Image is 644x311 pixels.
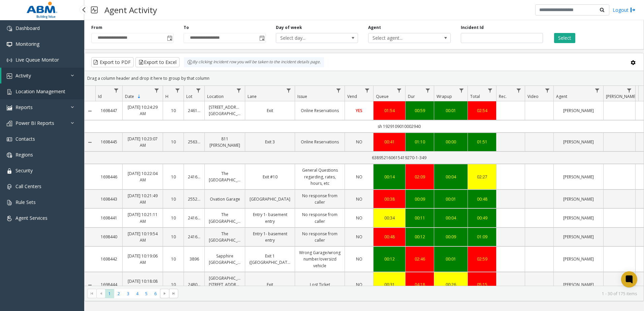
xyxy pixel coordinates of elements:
a: [DATE] 10:19:06 AM [127,253,159,266]
a: 00:11 [410,215,430,221]
a: Wrapup Filter Menu [457,86,466,95]
img: 'icon' [7,26,12,31]
span: Page 6 [151,289,160,298]
div: 01:51 [472,139,492,145]
a: 24160063 [188,215,200,221]
a: The [GEOGRAPHIC_DATA] [209,170,241,183]
span: Toggle popup [166,33,173,43]
span: Rec. [499,94,507,99]
span: Select agent... [368,33,434,43]
label: From [91,25,102,31]
a: 02:27 [472,174,492,180]
a: The [GEOGRAPHIC_DATA] [209,231,241,243]
div: 00:48 [378,234,401,240]
span: Video [527,94,539,99]
div: 00:09 [438,234,463,240]
img: 'icon' [7,121,12,126]
span: NO [356,174,362,180]
span: Call Centers [15,183,41,189]
span: Vend [347,94,357,99]
img: 'icon' [7,216,12,221]
span: H [165,94,168,99]
a: Total Filter Menu [486,86,495,95]
a: [DATE] 10:21:49 AM [127,193,159,205]
a: Online Reservations [299,107,341,114]
div: 00:14 [378,174,401,180]
a: [DATE] 10:19:54 AM [127,231,159,243]
a: Ovation Garage [209,196,241,202]
span: Regions [15,151,33,158]
a: Collapse Details [85,108,95,114]
a: Lot Filter Menu [194,86,203,95]
label: To [184,25,189,31]
a: Exit 1 ([GEOGRAPHIC_DATA]) [249,253,291,266]
span: Security [15,167,33,174]
a: NO [349,256,369,262]
a: [PERSON_NAME] [558,107,599,114]
div: 00:01 [438,196,463,202]
a: Date Filter Menu [152,86,161,95]
img: pageIcon [91,2,98,18]
a: 02:09 [410,174,430,180]
span: NO [356,234,362,240]
a: 05:15 [472,281,492,288]
a: 00:59 [410,107,430,114]
a: Vend Filter Menu [363,86,372,95]
a: 10 [167,139,180,145]
a: Dur Filter Menu [423,86,432,95]
span: Live Queue Monitor [15,57,59,63]
span: Location Management [15,88,65,95]
a: 10 [167,234,180,240]
a: 00:04 [438,215,463,221]
span: Lot [186,94,192,99]
span: Agent [556,94,567,99]
a: 00:04 [438,174,463,180]
img: 'icon' [7,42,12,47]
a: 1698445 [99,139,118,145]
a: Exit [249,281,291,288]
a: 00:12 [378,256,401,262]
span: Go to the next page [162,291,167,296]
a: The [GEOGRAPHIC_DATA] [209,211,241,224]
a: 10 [167,281,180,288]
a: 00:12 [410,234,430,240]
a: Rec. Filter Menu [514,86,523,95]
span: YES [356,108,362,113]
span: Queue [376,94,389,99]
a: 1698443 [99,196,118,202]
a: [GEOGRAPHIC_DATA]- [STREET_ADDRESS][US_STATE] [209,275,241,295]
a: Entry 1- basement entry [249,231,291,243]
h3: Agent Activity [101,2,160,18]
a: 10 [167,215,180,221]
a: NO [349,234,369,240]
span: Go to the last page [171,291,176,296]
a: NO [349,196,369,202]
a: 10 [167,107,180,114]
div: 00:01 [438,107,463,114]
a: 811 [PERSON_NAME] [209,136,241,148]
span: Date [125,94,134,99]
span: NO [356,196,362,202]
a: [DATE] 10:24:29 AM [127,104,159,117]
a: 00:41 [378,139,401,145]
a: 01:10 [410,139,430,145]
img: 'icon' [7,152,12,158]
a: 02:54 [472,107,492,114]
a: Exit [249,107,291,114]
a: [STREET_ADDRESS][GEOGRAPHIC_DATA] [209,104,241,117]
a: [PERSON_NAME] [558,196,599,202]
a: Agent Filter Menu [593,86,602,95]
img: infoIcon.svg [187,60,193,65]
a: [PERSON_NAME] [558,234,599,240]
label: Agent [368,25,381,31]
a: [GEOGRAPHIC_DATA] [249,196,291,202]
a: 00:01 [438,256,463,262]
